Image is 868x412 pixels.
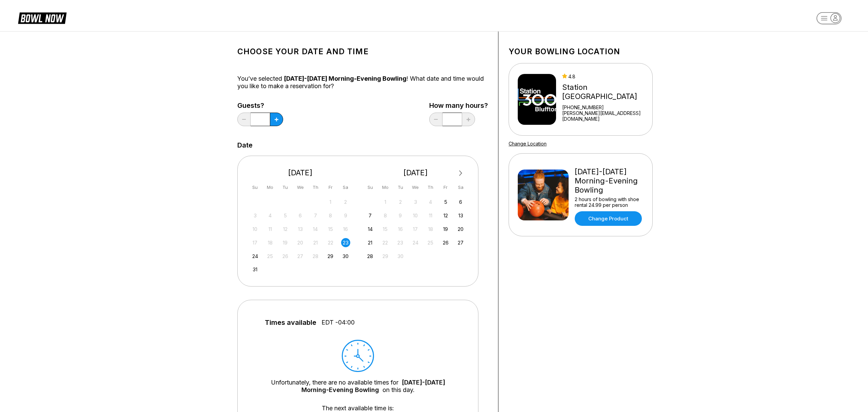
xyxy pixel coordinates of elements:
div: Choose Saturday, September 6th, 2025 [456,197,465,207]
div: Su [366,183,375,192]
a: Change Location [509,141,547,146]
div: Not available Monday, August 4th, 2025 [265,211,275,220]
div: Not available Wednesday, September 24th, 2025 [411,238,420,247]
div: Not available Wednesday, August 20th, 2025 [296,238,305,247]
div: Fr [326,183,335,192]
div: 2 hours of bowling with shoe rental 24.99 per person [575,196,644,208]
div: Not available Thursday, August 21st, 2025 [311,238,320,247]
div: Not available Wednesday, August 13th, 2025 [296,224,305,234]
div: Not available Tuesday, September 30th, 2025 [396,252,405,261]
span: EDT -04:00 [321,319,355,326]
div: Not available Thursday, September 18th, 2025 [426,224,435,234]
div: Not available Saturday, August 9th, 2025 [341,211,350,220]
div: Sa [456,183,465,192]
div: Not available Tuesday, August 26th, 2025 [281,252,290,261]
img: Friday-Sunday Morning-Evening Bowling [518,170,569,220]
a: Change Product [575,211,642,226]
div: Not available Tuesday, August 12th, 2025 [281,224,290,234]
label: How many hours? [429,102,488,109]
div: Not available Thursday, August 7th, 2025 [311,211,320,220]
div: Not available Sunday, August 3rd, 2025 [251,211,260,220]
div: Not available Monday, September 1st, 2025 [381,197,390,207]
div: Not available Monday, September 8th, 2025 [381,211,390,220]
div: Not available Tuesday, August 5th, 2025 [281,211,290,220]
div: Tu [396,183,405,192]
div: Not available Monday, September 22nd, 2025 [381,238,390,247]
div: Choose Sunday, August 31st, 2025 [251,265,260,274]
h1: Your bowling location [509,47,653,56]
div: [DATE] [363,168,468,177]
div: Not available Tuesday, September 2nd, 2025 [396,197,405,207]
div: Not available Tuesday, September 16th, 2025 [396,224,405,234]
div: Not available Thursday, August 28th, 2025 [311,252,320,261]
div: Choose Friday, September 12th, 2025 [441,211,450,220]
div: Station [GEOGRAPHIC_DATA] [562,83,650,101]
div: Not available Thursday, September 4th, 2025 [426,197,435,207]
div: Not available Friday, August 22nd, 2025 [326,238,335,247]
a: [DATE]-[DATE] Morning-Evening Bowling [301,379,445,393]
div: Th [311,183,320,192]
div: Not available Friday, August 1st, 2025 [326,197,335,207]
div: Choose Sunday, September 28th, 2025 [366,252,375,261]
span: Times available [265,319,316,326]
div: Not available Friday, August 15th, 2025 [326,224,335,234]
div: Choose Friday, September 5th, 2025 [441,197,450,207]
div: Choose Friday, August 29th, 2025 [326,252,335,261]
div: Not available Wednesday, September 10th, 2025 [411,211,420,220]
img: Station 300 Bluffton [518,74,556,125]
div: Tu [281,183,290,192]
div: Not available Tuesday, August 19th, 2025 [281,238,290,247]
h1: Choose your Date and time [237,47,488,56]
div: Choose Sunday, August 24th, 2025 [251,252,260,261]
div: Fr [441,183,450,192]
div: Not available Wednesday, August 27th, 2025 [296,252,305,261]
div: Choose Saturday, August 23rd, 2025 [341,238,350,247]
div: You’ve selected ! What date and time would you like to make a reservation for? [237,75,488,90]
label: Guests? [237,102,283,109]
div: Not available Wednesday, September 3rd, 2025 [411,197,420,207]
div: 4.8 [562,74,650,79]
div: Not available Saturday, August 16th, 2025 [341,224,350,234]
div: Not available Monday, September 29th, 2025 [381,252,390,261]
div: Not available Thursday, September 25th, 2025 [426,238,435,247]
div: Th [426,183,435,192]
button: Next Month [455,168,466,179]
div: Choose Saturday, August 30th, 2025 [341,252,350,261]
div: Choose Saturday, September 20th, 2025 [456,224,465,234]
div: Not available Tuesday, September 9th, 2025 [396,211,405,220]
span: [DATE]-[DATE] Morning-Evening Bowling [284,75,407,82]
div: Sa [341,183,350,192]
div: Mo [265,183,275,192]
div: Choose Sunday, September 21st, 2025 [366,238,375,247]
div: Not available Wednesday, September 17th, 2025 [411,224,420,234]
div: [DATE] [248,168,353,177]
div: Not available Sunday, August 17th, 2025 [251,238,260,247]
div: We [411,183,420,192]
div: Not available Saturday, August 2nd, 2025 [341,197,350,207]
a: [PERSON_NAME][EMAIL_ADDRESS][DOMAIN_NAME] [562,110,650,122]
div: Not available Sunday, August 10th, 2025 [251,224,260,234]
div: Choose Friday, September 19th, 2025 [441,224,450,234]
div: We [296,183,305,192]
div: Not available Monday, August 11th, 2025 [265,224,275,234]
div: Choose Saturday, September 13th, 2025 [456,211,465,220]
div: Unfortunately, there are no available times for on this day. [258,379,458,394]
div: Not available Tuesday, September 23rd, 2025 [396,238,405,247]
div: Choose Sunday, September 7th, 2025 [366,211,375,220]
div: Not available Wednesday, August 6th, 2025 [296,211,305,220]
div: Not available Monday, August 25th, 2025 [265,252,275,261]
label: Date [237,141,253,149]
div: month 2025-09 [365,197,467,261]
div: Choose Sunday, September 14th, 2025 [366,224,375,234]
div: Not available Thursday, September 11th, 2025 [426,211,435,220]
div: Not available Monday, September 15th, 2025 [381,224,390,234]
div: Mo [381,183,390,192]
div: Choose Friday, September 26th, 2025 [441,238,450,247]
div: [PHONE_NUMBER] [562,104,650,110]
div: month 2025-08 [250,197,351,274]
div: Choose Saturday, September 27th, 2025 [456,238,465,247]
div: Not available Monday, August 18th, 2025 [265,238,275,247]
div: Not available Friday, August 8th, 2025 [326,211,335,220]
div: Su [251,183,260,192]
div: Not available Thursday, August 14th, 2025 [311,224,320,234]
